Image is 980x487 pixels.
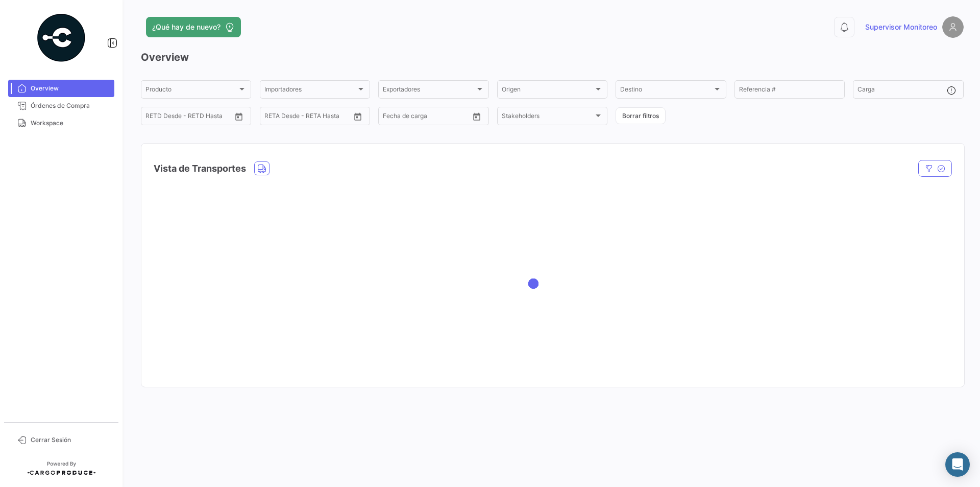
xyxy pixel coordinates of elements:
[290,114,331,121] input: Hasta
[31,101,110,110] span: Órdenes de Compra
[231,109,247,124] button: Open calendar
[408,114,449,121] input: Hasta
[8,97,114,114] a: Órdenes de Compra
[469,109,484,124] button: Open calendar
[146,17,241,37] button: ¿Qué hay de nuevo?
[942,16,964,38] img: placeholder-user.png
[8,114,114,132] a: Workspace
[145,87,237,95] span: Producto
[145,114,164,121] input: Desde
[36,12,87,63] img: powered-by.png
[264,87,356,95] span: Importadores
[383,87,475,95] span: Exportadores
[383,114,401,121] input: Desde
[141,50,964,64] h3: Overview
[865,22,937,32] span: Supervisor Monitoreo
[154,161,246,176] h4: Vista de Transportes
[8,80,114,97] a: Overview
[616,107,666,124] button: Borrar filtros
[620,87,712,95] span: Destino
[31,435,110,445] span: Cerrar Sesión
[31,84,110,93] span: Overview
[255,162,269,175] button: Land
[31,119,110,128] span: Workspace
[502,114,594,121] span: Stakeholders
[152,22,220,32] span: ¿Qué hay de nuevo?
[171,114,212,121] input: Hasta
[945,452,970,477] div: Abrir Intercom Messenger
[350,109,365,124] button: Open calendar
[264,114,283,121] input: Desde
[502,87,594,95] span: Origen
